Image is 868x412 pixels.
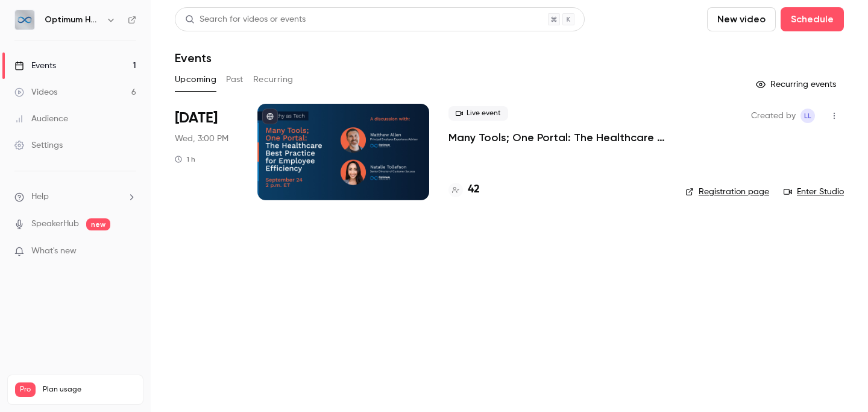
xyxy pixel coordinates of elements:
a: SpeakerHub [31,218,79,230]
a: Enter Studio [784,186,844,198]
img: Optimum Healthcare IT [15,10,34,30]
div: Events [14,60,56,72]
div: Sep 24 Wed, 3:00 PM (America/Halifax) [175,104,238,200]
span: Plan usage [43,385,136,395]
div: Settings [14,139,63,151]
div: 1 h [175,154,195,164]
li: help-dropdown-opener [14,191,136,203]
a: Many Tools; One Portal: The Healthcare Best Practice for Employee Efficiency [448,130,666,145]
button: New video [707,7,776,31]
a: 42 [448,182,480,198]
span: Help [31,191,49,203]
h1: Events [175,51,212,65]
h4: 42 [468,182,480,198]
button: Recurring events [750,75,844,94]
button: Upcoming [175,70,216,89]
span: Wed, 3:00 PM [175,133,228,145]
iframe: Noticeable Trigger [122,246,136,257]
button: Recurring [253,70,294,89]
h6: Optimum Healthcare IT [45,14,101,26]
span: What's new [31,245,77,258]
span: Pro [15,382,36,397]
span: Live event [448,106,508,121]
a: Registration page [685,186,769,198]
div: Audience [14,113,68,125]
span: new [86,218,110,230]
button: Schedule [781,7,844,31]
button: Past [226,70,244,89]
div: Videos [14,86,57,98]
span: [DATE] [175,109,218,128]
span: Created by [751,109,796,123]
div: Search for videos or events [185,13,306,26]
span: Lindsay Laidlaw [800,109,815,123]
span: LL [804,109,811,123]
